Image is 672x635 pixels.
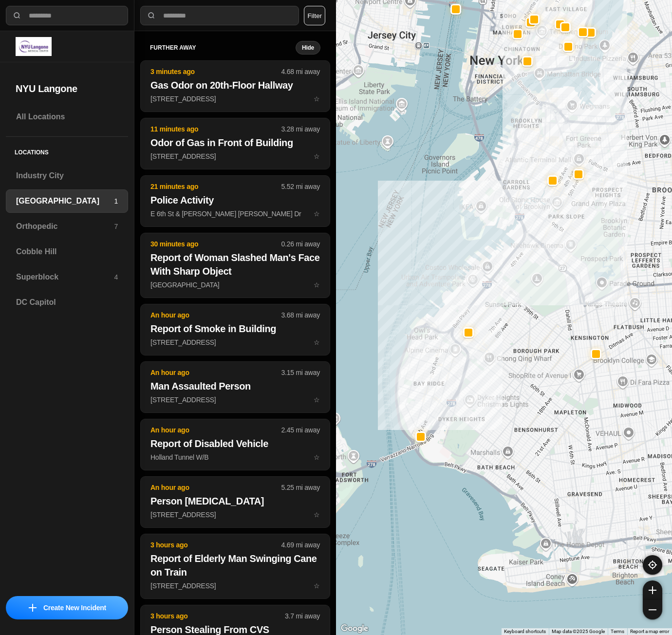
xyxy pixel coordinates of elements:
[643,600,662,619] button: zoom-out
[150,540,281,550] p: 3 hours ago
[338,622,371,635] a: Open this area in Google Maps (opens a new window)
[150,44,296,52] h5: further away
[16,195,114,207] h3: [GEOGRAPHIC_DATA]
[314,453,320,461] span: star
[16,246,118,258] h3: Cobble Hill
[281,239,320,249] p: 0.26 mi away
[150,395,320,405] p: [STREET_ADDRESS]
[150,581,320,591] p: [STREET_ADDRESS]
[630,629,669,634] a: Report a map error
[281,425,320,435] p: 2.45 mi away
[140,510,330,519] a: An hour ago5.25 mi awayPerson [MEDICAL_DATA][STREET_ADDRESS]star
[314,95,320,103] span: star
[16,170,118,182] h3: Industry City
[552,629,605,634] span: Map data ©2025 Google
[6,215,128,238] a: Orthopedic7
[140,60,330,112] button: 3 minutes ago4.68 mi awayGas Odor on 20th-Floor Hallway[STREET_ADDRESS]star
[114,222,118,231] p: 7
[43,603,106,613] p: Create New Incident
[140,94,330,103] a: 3 minutes ago4.68 mi awayGas Odor on 20th-Floor Hallway[STREET_ADDRESS]star
[140,476,330,528] button: An hour ago5.25 mi awayPerson [MEDICAL_DATA][STREET_ADDRESS]star
[6,240,128,263] a: Cobble Hill
[302,44,314,52] small: Hide
[16,297,118,308] h3: DC Capitol
[16,37,52,56] img: logo
[140,280,330,289] a: 30 minutes ago0.26 mi awayReport of Woman Slashed Man's Face With Sharp Object[GEOGRAPHIC_DATA]star
[150,368,281,377] p: An hour ago
[285,611,320,621] p: 3.7 mi away
[150,510,320,520] p: [STREET_ADDRESS]
[6,164,128,187] a: Industry City
[150,209,320,219] p: E 6th St & [PERSON_NAME] [PERSON_NAME] Dr
[140,152,330,160] a: 11 minutes ago3.28 mi awayOdor of Gas in Front of Building[STREET_ADDRESS]star
[150,425,281,435] p: An hour ago
[140,304,330,355] button: An hour ago3.68 mi awayReport of Smoke in Building[STREET_ADDRESS]star
[140,175,330,227] button: 21 minutes ago5.52 mi awayPolice ActivityE 6th St & [PERSON_NAME] [PERSON_NAME] Drstar
[281,67,320,76] p: 4.68 mi away
[150,611,285,621] p: 3 hours ago
[314,210,320,218] span: star
[140,233,330,298] button: 30 minutes ago0.26 mi awayReport of Woman Slashed Man's Face With Sharp Object[GEOGRAPHIC_DATA]star
[140,361,330,413] button: An hour ago3.15 mi awayMan Assaulted Person[STREET_ADDRESS]star
[281,124,320,134] p: 3.28 mi away
[16,271,114,283] h3: Superblock
[338,622,371,635] img: Google
[281,368,320,377] p: 3.15 mi away
[150,94,320,104] p: [STREET_ADDRESS]
[140,395,330,404] a: An hour ago3.15 mi awayMan Assaulted Person[STREET_ADDRESS]star
[16,221,114,232] h3: Orthopedic
[150,251,320,278] h2: Report of Woman Slashed Man's Face With Sharp Object
[281,540,320,550] p: 4.69 mi away
[150,379,320,393] h2: Man Assaulted Person
[140,534,330,599] button: 3 hours ago4.69 mi awayReport of Elderly Man Swinging Cane on Train[STREET_ADDRESS]star
[281,182,320,191] p: 5.52 mi away
[150,494,320,508] h2: Person [MEDICAL_DATA]
[150,280,320,290] p: [GEOGRAPHIC_DATA]
[314,582,320,590] span: star
[304,6,325,25] button: Filter
[140,209,330,218] a: 21 minutes ago5.52 mi awayPolice ActivityE 6th St & [PERSON_NAME] [PERSON_NAME] Drstar
[150,437,320,450] h2: Report of Disabled Vehicle
[6,105,128,129] a: All Locations
[6,265,128,289] a: Superblock4
[648,560,657,569] img: recenter
[649,606,656,614] img: zoom-out
[150,239,281,249] p: 30 minutes ago
[150,151,320,161] p: [STREET_ADDRESS]
[296,41,320,55] button: Hide
[649,586,656,594] img: zoom-in
[140,118,330,169] button: 11 minutes ago3.28 mi awayOdor of Gas in Front of Building[STREET_ADDRESS]star
[6,291,128,314] a: DC Capitol
[150,322,320,336] h2: Report of Smoke in Building
[150,136,320,149] h2: Odor of Gas in Front of Building
[6,596,128,619] button: iconCreate New Incident
[150,337,320,347] p: [STREET_ADDRESS]
[150,552,320,579] h2: Report of Elderly Man Swinging Cane on Train
[150,182,281,191] p: 21 minutes ago
[6,189,128,213] a: [GEOGRAPHIC_DATA]1
[611,629,624,634] a: Terms (opens in new tab)
[16,111,118,123] h3: All Locations
[643,580,662,600] button: zoom-in
[150,67,281,76] p: 3 minutes ago
[140,581,330,590] a: 3 hours ago4.69 mi awayReport of Elderly Man Swinging Cane on Train[STREET_ADDRESS]star
[140,419,330,470] button: An hour ago2.45 mi awayReport of Disabled VehicleHolland Tunnel W/Bstar
[314,152,320,160] span: star
[140,453,330,461] a: An hour ago2.45 mi awayReport of Disabled VehicleHolland Tunnel W/Bstar
[281,483,320,492] p: 5.25 mi away
[6,137,128,164] h5: Locations
[12,11,22,20] img: search
[140,338,330,346] a: An hour ago3.68 mi awayReport of Smoke in Building[STREET_ADDRESS]star
[16,82,118,95] h2: NYU Langone
[150,78,320,92] h2: Gas Odor on 20th-Floor Hallway
[147,11,156,20] img: search
[150,193,320,207] h2: Police Activity
[29,604,37,612] img: icon
[150,452,320,462] p: Holland Tunnel W/B
[150,124,281,134] p: 11 minutes ago
[504,628,546,635] button: Keyboard shortcuts
[114,272,118,282] p: 4
[114,196,118,206] p: 1
[314,338,320,346] span: star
